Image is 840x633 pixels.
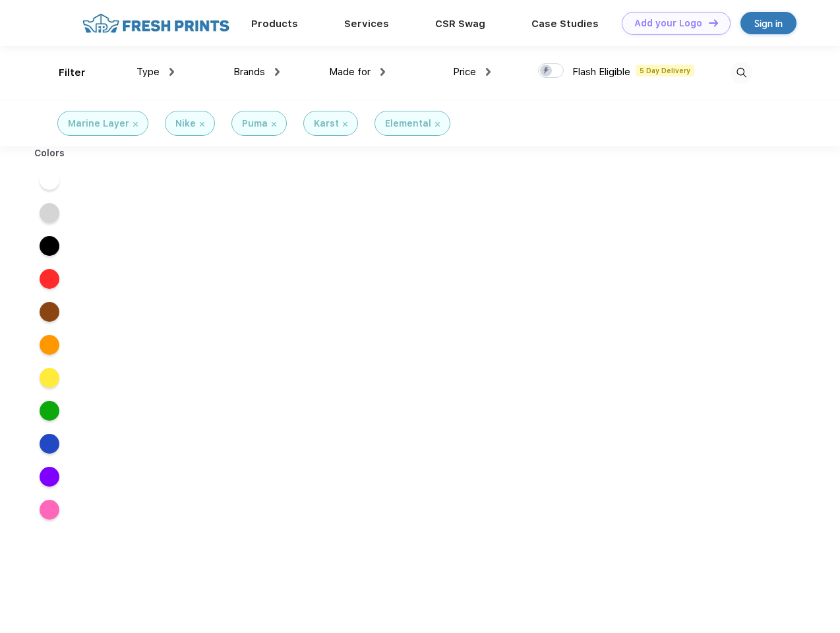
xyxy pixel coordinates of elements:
[329,66,371,78] span: Made for
[380,68,385,76] img: dropdown.png
[435,122,440,127] img: filter_cancel.svg
[200,122,204,127] img: filter_cancel.svg
[343,122,347,127] img: filter_cancel.svg
[453,66,476,78] span: Price
[175,117,196,131] div: Nike
[233,66,265,78] span: Brands
[59,65,86,80] div: Filter
[572,66,630,78] span: Flash Eligible
[68,117,129,131] div: Marine Layer
[344,18,389,30] a: Services
[636,65,694,76] span: 5 Day Delivery
[275,68,280,76] img: dropdown.png
[634,18,702,29] div: Add your Logo
[314,117,339,131] div: Karst
[24,146,75,160] div: Colors
[251,18,298,30] a: Products
[486,68,491,76] img: dropdown.png
[731,62,752,84] img: desktop_search.svg
[740,12,796,34] a: Sign in
[78,12,233,35] img: fo%20logo%202.webp
[242,117,268,131] div: Puma
[133,122,138,127] img: filter_cancel.svg
[435,18,485,30] a: CSR Swag
[709,19,718,26] img: DT
[754,16,783,31] div: Sign in
[136,66,160,78] span: Type
[272,122,276,127] img: filter_cancel.svg
[385,117,431,131] div: Elemental
[169,68,174,76] img: dropdown.png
